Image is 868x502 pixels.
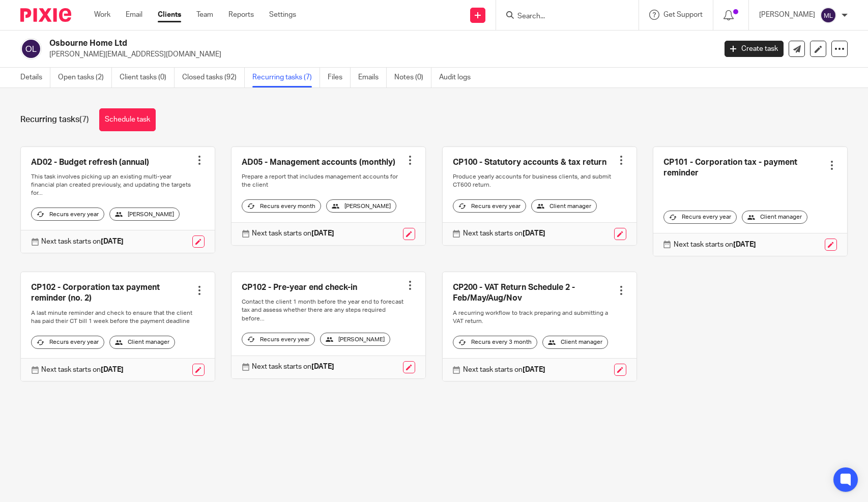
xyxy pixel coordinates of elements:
[463,228,545,239] p: Next task starts on
[311,230,334,237] strong: [DATE]
[31,208,104,221] div: Recurs every year
[674,240,756,250] p: Next task starts on
[252,228,334,239] p: Next task starts on
[320,333,390,346] div: [PERSON_NAME]
[41,365,124,375] p: Next task starts on
[20,114,89,125] h1: Recurring tasks
[126,10,142,20] a: Email
[252,362,334,372] p: Next task starts on
[242,333,315,346] div: Recurs every year
[516,12,608,21] input: Search
[328,68,351,87] a: Files
[663,211,737,224] div: Recurs every year
[158,10,181,20] a: Clients
[463,365,545,375] p: Next task starts on
[311,363,334,370] strong: [DATE]
[49,38,577,49] h2: Osbourne Home Ltd
[820,7,836,23] img: svg%3E
[31,336,104,349] div: Recurs every year
[523,230,545,237] strong: [DATE]
[242,199,321,213] div: Recurs every month
[109,208,180,221] div: [PERSON_NAME]
[523,366,545,373] strong: [DATE]
[20,8,71,22] img: Pixie
[269,10,296,20] a: Settings
[358,68,387,87] a: Emails
[663,11,703,18] span: Get Support
[196,10,213,20] a: Team
[99,108,156,131] a: Schedule task
[439,68,478,87] a: Audit logs
[94,10,110,20] a: Work
[58,68,112,87] a: Open tasks (2)
[109,336,175,349] div: Client manager
[742,211,807,224] div: Client manager
[394,68,431,87] a: Notes (0)
[759,10,815,20] p: [PERSON_NAME]
[120,68,175,87] a: Client tasks (0)
[41,237,124,247] p: Next task starts on
[20,38,42,60] img: svg%3E
[182,68,245,87] a: Closed tasks (92)
[252,68,320,87] a: Recurring tasks (7)
[228,10,254,20] a: Reports
[101,238,124,245] strong: [DATE]
[101,366,124,373] strong: [DATE]
[326,199,396,213] div: [PERSON_NAME]
[453,336,537,349] div: Recurs every 3 month
[542,336,608,349] div: Client manager
[725,41,784,57] a: Create task
[20,68,50,87] a: Details
[79,115,89,124] span: (7)
[733,241,756,248] strong: [DATE]
[531,199,597,213] div: Client manager
[49,49,709,60] p: [PERSON_NAME][EMAIL_ADDRESS][DOMAIN_NAME]
[453,199,526,213] div: Recurs every year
